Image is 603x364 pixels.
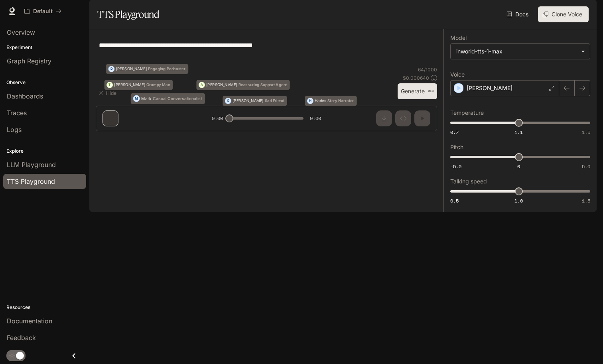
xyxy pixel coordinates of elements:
p: Default [33,8,53,15]
span: 5.0 [582,163,590,170]
h1: TTS Playground [97,6,159,22]
p: Mark [141,96,152,100]
button: A[PERSON_NAME]Reassuring Support Agent [196,80,290,90]
p: Sad Friend [265,99,284,103]
div: A [199,80,205,90]
p: [PERSON_NAME] [233,99,264,103]
button: MMarkCasual Conversationalist [131,93,205,104]
span: 0.7 [450,129,459,136]
span: 1.0 [514,197,523,204]
p: 64 / 1000 [418,66,437,73]
p: [PERSON_NAME] [206,83,237,87]
p: Reassuring Support Agent [238,83,287,87]
button: HHadesStory Narrator [305,96,357,106]
p: Talking speed [450,179,487,184]
p: Hades [315,99,326,103]
p: Grumpy Man [146,83,170,87]
p: Casual Conversationalist [153,96,202,100]
p: Pitch [450,144,463,150]
div: T [107,80,112,90]
a: Docs [505,6,532,22]
button: Generate⌘⏎ [398,83,437,100]
span: 1.5 [582,197,590,204]
span: 1.1 [514,129,523,136]
span: 1.5 [582,129,590,136]
div: M [133,93,139,104]
button: O[PERSON_NAME]Sad Friend [223,96,287,106]
p: ⌘⏎ [428,89,434,94]
div: inworld-tts-1-max [451,44,590,59]
span: 0 [517,163,520,170]
p: [PERSON_NAME] [114,83,145,87]
div: D [108,64,114,74]
p: Temperature [450,110,484,116]
p: Story Narrator [327,99,354,103]
div: H [307,96,313,106]
p: $ 0.000640 [403,75,429,81]
span: 0.5 [450,197,459,204]
button: D[PERSON_NAME]Engaging Podcaster [106,64,188,74]
button: All workspaces [21,3,65,19]
button: Clone Voice [538,6,589,22]
button: T[PERSON_NAME]Grumpy Man [104,80,173,90]
p: Voice [450,72,465,77]
div: inworld-tts-1-max [456,47,577,55]
span: -5.0 [450,163,461,170]
p: Engaging Podcaster [148,67,185,71]
button: Hide [96,87,121,99]
div: O [225,96,231,106]
p: [PERSON_NAME] [116,67,147,71]
p: Model [450,35,467,41]
p: [PERSON_NAME] [467,84,512,92]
